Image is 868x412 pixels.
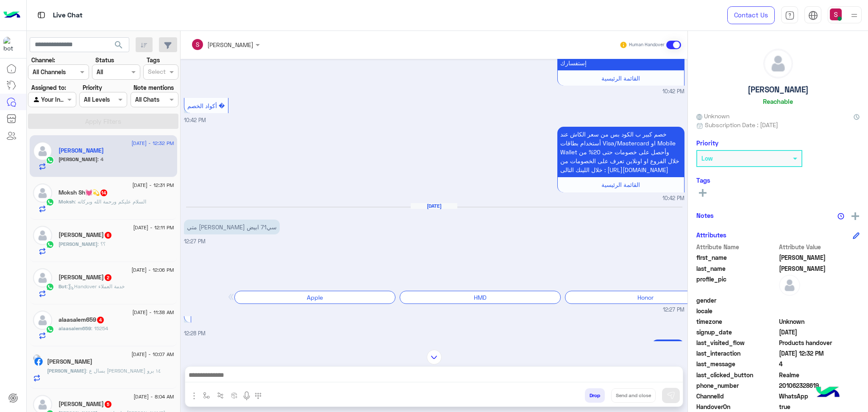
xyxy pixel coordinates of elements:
[696,253,777,262] span: first_name
[31,56,55,64] label: Channel:
[779,370,860,379] span: Realme
[31,83,66,92] label: Assigned to:
[58,274,112,281] h5: Youssef Ahmed
[34,357,43,366] img: Facebook
[779,381,860,390] span: 201062328619
[58,401,112,408] h5: Ahmed Abdelfattah
[132,309,174,316] span: [DATE] - 11:38 AM
[779,264,860,273] span: عبد العظيم
[184,220,280,234] p: 18/8/2025, 12:27 PM
[696,139,718,147] h6: Priority
[228,388,242,402] button: create order
[95,56,114,64] label: Status
[133,224,174,231] span: [DATE] - 12:11 PM
[105,401,111,408] span: 5
[47,358,92,365] h5: Mina Atef
[779,306,860,315] span: null
[3,37,19,52] img: 1403182699927242
[255,393,262,399] img: make a call
[97,241,106,247] span: ؟؟
[231,392,238,399] img: create order
[58,156,97,162] span: [PERSON_NAME]
[58,316,105,323] h5: alaasalem659
[696,370,777,379] span: last_clicked_button
[629,42,665,48] small: Human Handover
[242,391,252,401] img: send voice note
[33,142,52,161] img: defaultAdmin.png
[131,266,174,274] span: [DATE] - 12:06 PM
[779,253,860,262] span: ابراهيم
[557,47,684,70] p: 15/8/2025, 10:42 PM
[779,296,860,305] span: null
[234,291,395,304] div: Apple
[187,102,225,109] span: أكواد الخصم �
[28,114,178,129] button: Apply Filters
[781,6,798,24] a: tab
[585,388,605,403] button: Drop
[565,291,726,304] div: Honor
[33,268,52,287] img: defaultAdmin.png
[97,317,104,323] span: 4
[779,402,860,411] span: true
[53,10,83,21] p: Live Chat
[147,56,160,64] label: Tags
[400,291,561,304] div: HMD
[189,391,199,401] img: send attachment
[91,325,108,331] span: 15254
[764,49,793,78] img: defaultAdmin.png
[785,11,795,20] img: tab
[114,40,124,50] span: search
[411,203,457,209] h6: [DATE]
[67,283,125,290] span: : Handover خدمة العملاء
[75,198,146,205] span: السلام عليكم ورحمة الله وبركاته
[696,392,777,401] span: ChannelId
[83,83,102,92] label: Priority
[748,85,809,95] h5: [PERSON_NAME]
[779,317,860,326] span: Unknown
[427,350,442,365] img: scroll
[662,195,684,203] span: 10:42 PM
[601,181,640,188] span: القائمة الرئيسية
[184,330,206,337] span: 12:28 PM
[33,311,52,330] img: defaultAdmin.png
[36,10,47,20] img: tab
[779,338,860,347] span: Products handover
[217,392,224,399] img: Trigger scenario
[830,8,842,20] img: userImage
[58,241,97,247] span: [PERSON_NAME]
[184,117,206,123] span: 10:42 PM
[134,83,174,92] label: Note mentions
[696,402,777,411] span: HandoverOn
[214,388,228,402] button: Trigger scenario
[696,212,714,219] h6: Notes
[200,388,214,402] button: select flow
[779,359,860,368] span: 4
[696,275,777,294] span: profile_pic
[46,156,54,164] img: WhatsApp
[696,359,777,368] span: last_message
[58,283,67,290] span: Bot
[46,325,54,334] img: WhatsApp
[601,75,640,82] span: القائمة الرئيسية
[851,212,859,220] img: add
[696,242,777,251] span: Attribute Name
[696,264,777,273] span: last_name
[134,393,174,401] span: [DATE] - 8:04 AM
[837,213,844,220] img: notes
[58,189,108,196] h5: Moksh Sh💓💫
[58,198,75,205] span: Moksh
[808,11,818,20] img: tab
[203,392,210,399] img: select flow
[763,97,793,105] h6: Reachable
[779,275,800,296] img: defaultAdmin.png
[611,388,656,403] button: Send and close
[33,354,41,362] img: picture
[58,325,91,331] span: alaasalem659
[696,296,777,305] span: gender
[131,139,174,147] span: [DATE] - 12:32 PM
[696,176,860,184] h6: Tags
[557,127,684,177] p: 15/8/2025, 10:42 PM
[779,242,860,251] span: Attribute Value
[779,328,860,337] span: 2025-08-15T19:42:09.433Z
[696,349,777,358] span: last_interaction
